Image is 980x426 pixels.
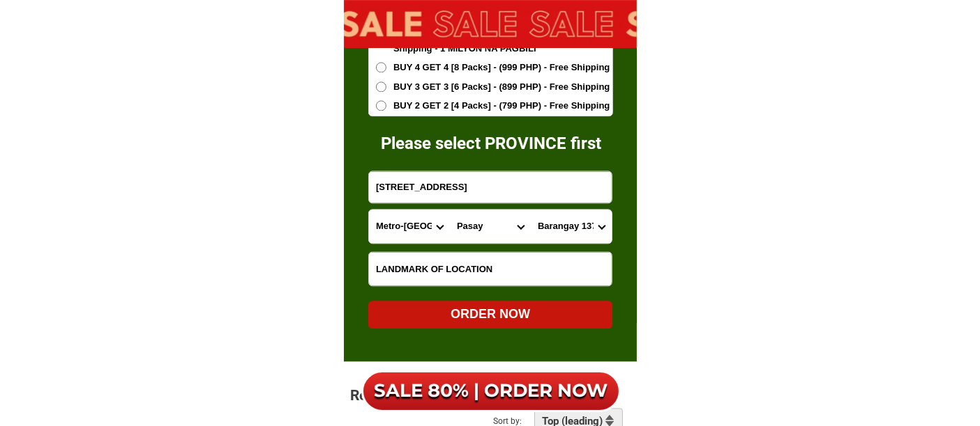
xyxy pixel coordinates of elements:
select: Select commune [531,210,612,243]
input: BUY 2 GET 2 [4 Packs] - (799 PHP) - Free Shipping [376,100,386,111]
span: BUY 2 GET 2 [4 Packs] - (799 PHP) - Free Shipping [393,99,610,113]
input: Input address [369,171,612,203]
h6: SALE 80% | ORDER NOW [361,358,621,384]
span: BUY 3 GET 3 [6 Packs] - (899 PHP) - Free Shipping [393,80,610,94]
input: BUY 3 GET 3 [6 Packs] - (899 PHP) - Free Shipping [376,81,386,92]
select: Select district [450,210,531,243]
input: Input LANDMARKOFLOCATION [369,252,612,285]
input: BUY 4 GET 4 [8 Packs] - (999 PHP) - Free Shipping [376,62,386,72]
div: ORDER NOW [368,305,612,324]
span: BUY 4 GET 4 [8 Packs] - (999 PHP) - Free Shipping [393,61,610,74]
h2: Reviews and opinions (875) [351,387,545,404]
select: Select province [369,210,450,243]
